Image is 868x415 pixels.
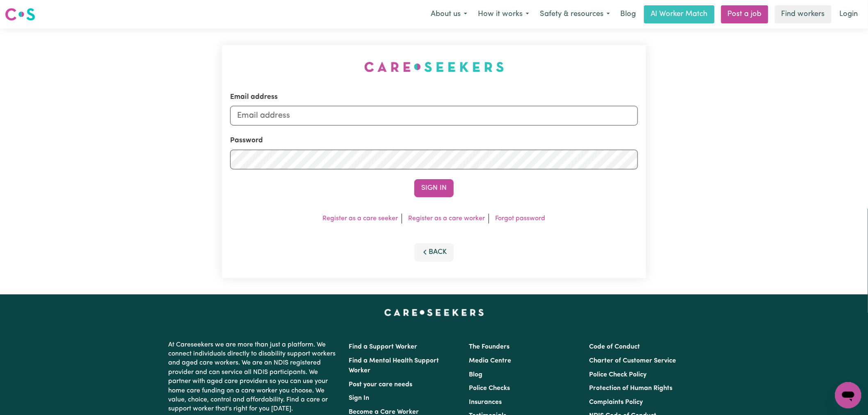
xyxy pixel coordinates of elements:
[589,358,676,364] a: Charter of Customer Service
[349,381,412,388] a: Post your care needs
[589,385,673,392] a: Protection of Human Rights
[469,399,502,406] a: Insurances
[535,6,615,23] button: Safety & resources
[230,106,638,125] input: Email address
[835,5,863,23] a: Login
[414,243,454,261] button: Back
[469,358,511,364] a: Media Centre
[384,309,484,316] a: Careseekers home page
[425,6,473,23] button: About us
[469,385,510,392] a: Police Checks
[721,5,768,23] a: Post a job
[473,6,535,23] button: How it works
[615,5,641,23] a: Blog
[496,215,546,222] a: Forgot password
[5,7,35,22] img: Careseekers logo
[469,344,509,350] a: The Founders
[230,92,278,103] label: Email address
[323,215,398,222] a: Register as a care seeker
[230,135,263,146] label: Password
[775,5,831,23] a: Find workers
[349,344,417,350] a: Find a Support Worker
[349,395,369,401] a: Sign In
[589,344,640,350] a: Code of Conduct
[414,179,454,197] button: Sign In
[409,215,485,222] a: Register as a care worker
[589,372,647,378] a: Police Check Policy
[349,358,439,374] a: Find a Mental Health Support Worker
[644,5,715,23] a: AI Worker Match
[835,382,861,408] iframe: Button to launch messaging window
[5,5,35,24] a: Careseekers logo
[589,399,643,406] a: Complaints Policy
[469,372,482,378] a: Blog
